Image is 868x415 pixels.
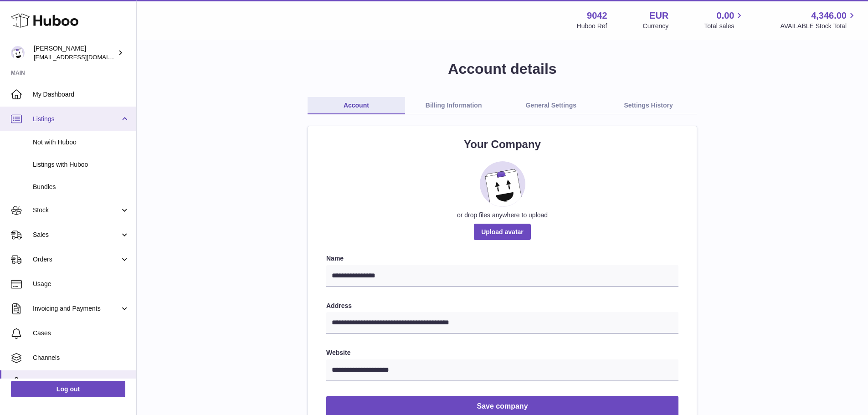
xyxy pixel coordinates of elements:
img: placeholder_image.svg [480,161,525,207]
div: [PERSON_NAME] [34,44,116,61]
div: or drop files anywhere to upload [326,211,678,220]
span: Orders [33,255,120,264]
label: Website [326,348,678,357]
a: 0.00 Total sales [704,10,745,31]
label: Address [326,302,678,310]
span: Listings with Huboo [33,160,129,169]
span: 0.00 [717,10,734,22]
span: Settings [33,378,129,387]
label: Name [326,254,678,263]
span: Listings [33,115,120,123]
h1: Account details [151,59,853,79]
span: [EMAIL_ADDRESS][DOMAIN_NAME] [34,53,134,61]
img: internalAdmin-9042@internal.huboo.com [11,46,25,60]
a: Account [308,97,405,114]
a: General Settings [503,97,600,114]
span: Cases [33,329,129,338]
h2: Your Company [326,137,678,152]
strong: EUR [649,10,668,22]
span: Invoicing and Payments [33,304,120,313]
a: Settings History [600,97,697,114]
a: Log out [11,381,125,397]
div: Huboo Ref [577,22,607,31]
span: Not with Huboo [33,138,129,147]
span: Total sales [704,22,745,31]
span: 4,346.00 [811,10,847,22]
strong: 9042 [587,10,607,22]
span: Usage [33,280,129,288]
span: AVAILABLE Stock Total [780,22,857,31]
span: Stock [33,206,120,215]
span: Bundles [33,183,129,191]
span: Channels [33,354,129,362]
span: Upload avatar [474,224,531,240]
a: 4,346.00 AVAILABLE Stock Total [780,10,857,31]
span: Sales [33,231,120,239]
a: Billing Information [405,97,503,114]
span: My Dashboard [33,90,129,99]
div: Currency [643,22,669,31]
